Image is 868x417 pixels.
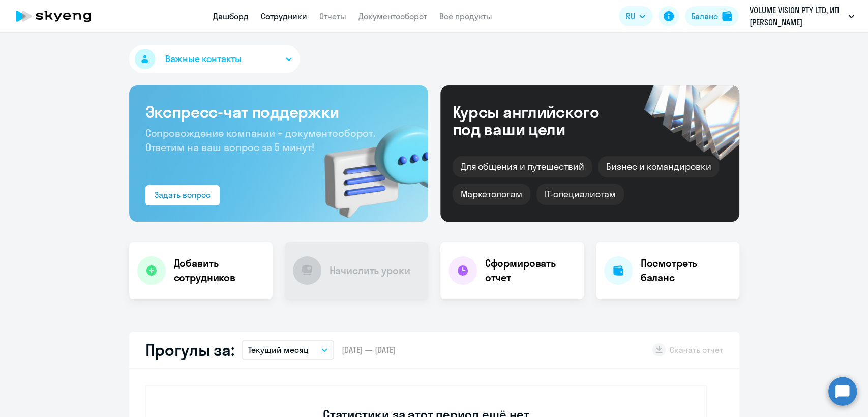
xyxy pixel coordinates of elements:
[626,10,635,22] span: RU
[145,340,234,360] h2: Прогулы за:
[536,184,624,205] div: IT-специалистам
[165,52,242,66] span: Важные контакты
[330,263,410,278] h4: Начислить уроки
[744,4,859,28] button: VOLUME VISION PTY LTD, ИП [PERSON_NAME]
[619,6,652,26] button: RU
[722,11,732,21] img: balance
[342,344,396,355] span: [DATE] — [DATE]
[439,11,492,21] a: Все продукты
[319,11,346,21] a: Отчеты
[174,256,264,285] h4: Добавить сотрудников
[310,107,428,222] img: bg-img
[453,184,530,205] div: Маркетологам
[145,127,375,154] span: Сопровождение компании + документооборот. Ответим на ваш вопрос за 5 минут!
[598,156,719,177] div: Бизнес и командировки
[485,256,576,285] h4: Сформировать отчет
[213,11,249,21] a: Дашборд
[155,189,211,201] div: Задать вопрос
[129,45,300,73] button: Важные контакты
[145,185,220,205] button: Задать вопрос
[750,4,844,28] p: VOLUME VISION PTY LTD, ИП [PERSON_NAME]
[453,103,626,138] div: Курсы английского под ваши цели
[685,6,738,26] button: Балансbalance
[358,11,427,21] a: Документооборот
[261,11,307,21] a: Сотрудники
[641,256,731,285] h4: Посмотреть баланс
[242,340,334,360] button: Текущий месяц
[145,102,412,122] h3: Экспресс-чат поддержки
[248,344,309,356] p: Текущий месяц
[453,156,592,177] div: Для общения и путешествий
[691,10,718,22] div: Баланс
